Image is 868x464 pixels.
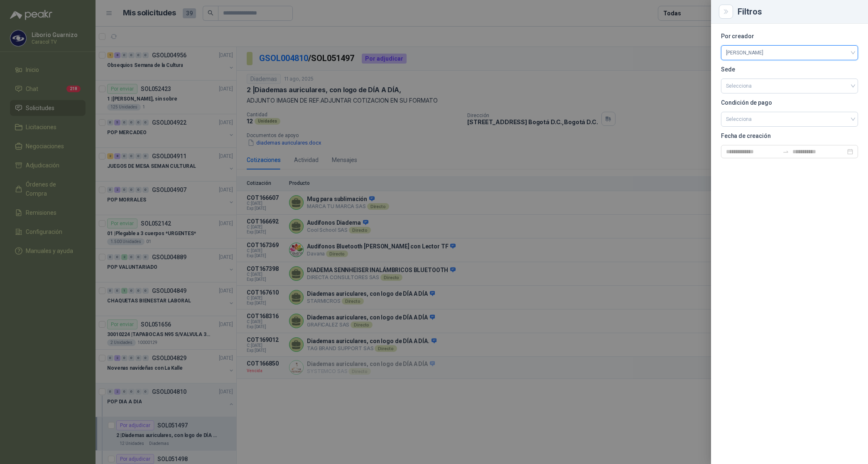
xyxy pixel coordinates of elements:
[721,100,858,105] p: Condición de pago
[738,7,858,16] div: Filtros
[782,148,789,155] span: to
[782,148,789,155] span: swap-right
[721,67,858,72] p: Sede
[726,47,853,59] span: Liborio Guarnizo
[721,34,858,39] p: Por creador
[721,133,858,138] p: Fecha de creación
[721,7,731,17] button: Close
